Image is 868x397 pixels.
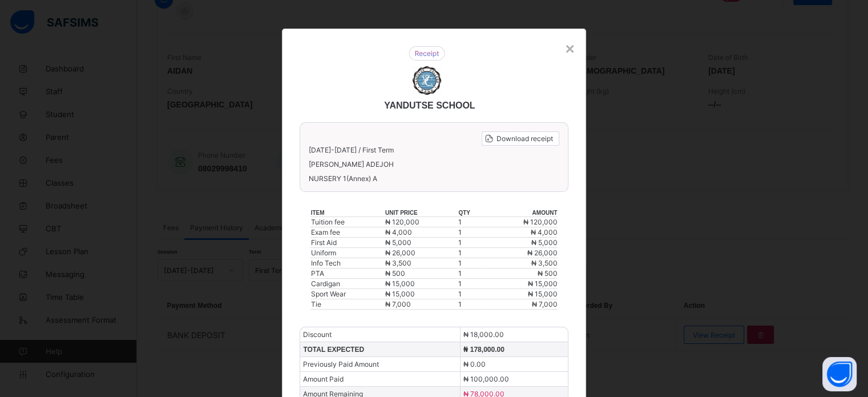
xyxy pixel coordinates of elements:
td: 1 [458,279,485,289]
span: Payment Method [21,387,74,395]
div: Tuition fee [71,188,296,196]
span: NURSERY 1(Annex) A [27,145,847,153]
div: First Aid [71,207,296,215]
img: receipt.26f346b57495a98c98ef9b0bc63aa4d8.svg [409,46,445,61]
div: Exam fee [71,198,296,206]
span: ₦ 4,000 [530,228,557,236]
td: 1 [458,227,485,238]
td: 1 [512,187,588,197]
div: Sport Wear [311,290,384,298]
div: Info Tech [311,259,384,267]
span: ₦ 26,000 [385,248,415,257]
th: qty [512,179,588,187]
span: ₦ 7,000 [385,300,411,308]
span: ₦ 0.00 [463,360,486,368]
td: 1 [512,216,588,226]
span: ₦ 7,000 [531,300,557,308]
span: Amount Paid [303,375,344,383]
span: ₦ 15,000 [297,256,326,264]
span: ₦ 26,000 [297,217,326,225]
span: ₦ 5,000 [778,207,803,215]
span: ₦ 500 [784,236,803,244]
span: ₦ 120,000 [297,188,330,196]
td: 1 [512,265,588,275]
span: BANK DEPOSIT [524,387,571,395]
span: ₦ 15,000 [527,290,557,298]
span: Amount Paid [21,338,62,346]
span: ₦ 120,000 [770,188,803,196]
td: 1 [458,217,485,227]
td: 1 [512,207,588,216]
th: item [71,179,297,187]
span: ₦ 7,000 [778,266,803,274]
div: Tie [71,266,296,274]
td: 1 [512,255,588,265]
div: Uniform [311,248,384,257]
div: Cardigan [311,279,384,288]
div: Info Tech [71,227,296,235]
span: ₦ 26,000 [527,248,557,257]
span: [DATE]-[DATE] / First Term [27,118,106,126]
span: Download receipt [496,134,553,143]
div: PTA [71,236,296,244]
span: ₦ 15,000 [297,246,326,254]
span: ₦ 3,500 [385,259,411,267]
span: ₦ 500 [385,269,405,278]
div: × [565,40,574,58]
span: Discount [303,330,332,339]
span: Previously Paid Amount [303,360,379,368]
button: Open asap [822,357,857,391]
img: YANDUTSE SCHOOL [413,66,441,95]
div: Tie [311,300,384,308]
span: Discount [21,295,49,303]
td: 1 [512,197,588,207]
th: amount [485,209,558,217]
span: ₦ 500 [297,236,317,244]
td: 1 [458,248,485,258]
span: ₦ 500 [537,269,557,278]
span: [DATE] [524,373,544,381]
span: ₦ 120,000 [385,218,419,226]
span: [PERSON_NAME] ADEJOH [309,160,559,169]
div: PTA [311,269,384,278]
span: ₦ 18,000.00 [463,330,504,339]
span: ₦ 15,000 [527,279,557,288]
span: ₦ 3,500 [531,259,557,267]
div: First Aid [311,238,384,247]
span: ₦ 26,000 [774,217,803,225]
div: Uniform [71,217,296,225]
span: ₦ 15,000 [774,246,803,254]
span: [DATE]-[DATE] / First Term [309,146,394,154]
span: ₦ 100,000.00 [463,375,509,383]
img: YANDUTSE SCHOOL [423,38,451,66]
span: ₦ 4,000 [385,228,412,236]
span: TOTAL EXPECTED [21,310,78,318]
td: 1 [458,299,485,310]
span: ₦ 5,000 [531,238,557,247]
span: NURSERY 1(Annex) A [309,174,559,183]
span: ₦ 178,000.00 [524,310,567,318]
div: Exam fee [311,228,384,236]
td: 1 [458,289,485,299]
span: [PERSON_NAME] ADEJOH [27,131,847,139]
th: unit price [385,209,458,217]
td: 1 [458,238,485,248]
span: ₦ 3,500 [778,227,803,235]
td: 1 [458,258,485,268]
span: ₦ 15,000 [774,256,803,264]
span: ₦ 15,000 [385,279,415,288]
span: ₦ 178,000.00 [463,346,504,354]
span: ₦ 78,000.00 [524,352,562,360]
span: ₦ 5,000 [297,207,322,215]
span: Amount Remaining [21,352,81,360]
span: ₦ 3,500 [297,227,322,235]
span: ₦ 100,000.00 [524,338,566,346]
div: Cardigan [71,246,296,254]
div: Tuition fee [311,218,384,226]
span: Download receipt [788,107,841,115]
th: unit price [297,179,512,187]
span: ₦ 4,000 [778,198,803,206]
span: Payment Date [21,373,65,381]
th: qty [458,209,485,217]
span: ₦ 15,000 [385,290,415,298]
